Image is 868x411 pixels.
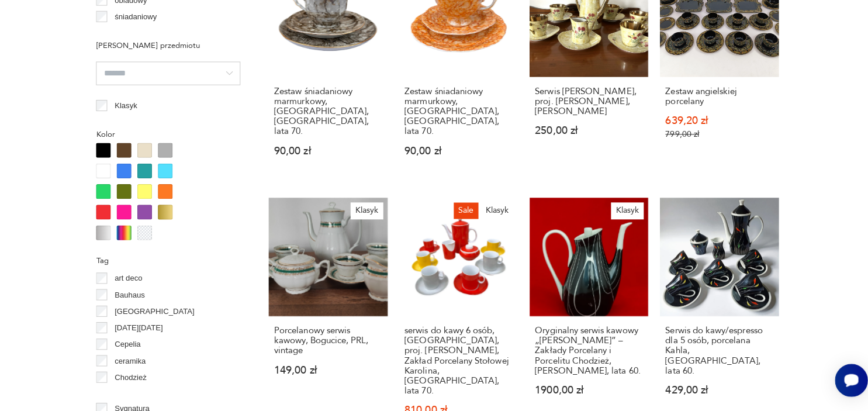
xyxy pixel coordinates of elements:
[402,89,509,139] h3: Zestaw śniadaniowy marmurkowy, [GEOGRAPHIC_DATA], [GEOGRAPHIC_DATA], lata 70.
[95,42,238,55] p: [PERSON_NAME] przedmiotu
[272,365,379,375] p: 149,00 zł
[660,89,767,109] h3: Zestaw angielskiej porcelany
[402,326,509,396] h3: serwis do kawy 6 osób, [GEOGRAPHIC_DATA], proj. [PERSON_NAME], Zakład Porcelany Stołowej Karolina...
[114,322,162,335] p: [DATE][DATE]
[114,102,136,115] p: Klasyk
[114,371,146,384] p: Chodzież
[660,132,767,141] p: 799,00 zł
[272,148,379,158] p: 90,00 zł
[114,289,144,302] p: Bauhaus
[272,326,379,356] h3: Porcelanowy serwis kawowy, Bogucice, PRL, vintage
[828,364,861,397] iframe: Smartsupp widget button
[95,130,238,143] p: Kolor
[660,118,767,128] p: 639,20 zł
[531,326,638,376] h3: Oryginalny serwis kawowy „[PERSON_NAME]” – Zakłady Porcelany i Porcelitu Chodzież, [PERSON_NAME],...
[660,385,767,395] p: 429,00 zł
[114,306,193,319] p: [GEOGRAPHIC_DATA]
[272,89,379,139] h3: Zestaw śniadaniowy marmurkowy, [GEOGRAPHIC_DATA], [GEOGRAPHIC_DATA], lata 70.
[114,339,140,351] p: Cepelia
[95,255,238,268] p: Tag
[660,326,767,376] h3: Serwis do kawy/espresso dla 5 osób, porcelana Kahla, [GEOGRAPHIC_DATA], lata 60.
[114,355,145,368] p: ceramika
[531,128,638,138] p: 250,00 zł
[402,148,509,158] p: 90,00 zł
[531,89,638,119] h3: Serwis [PERSON_NAME], proj. [PERSON_NAME], [PERSON_NAME]
[531,385,638,395] p: 1900,00 zł
[114,13,156,26] p: śniadaniowy
[114,388,143,400] p: Ćmielów
[114,273,141,286] p: art deco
